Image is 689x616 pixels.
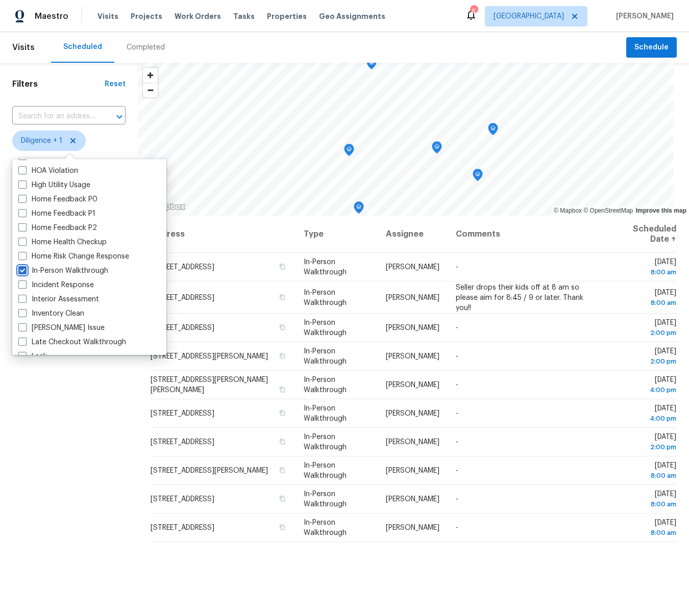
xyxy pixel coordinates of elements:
[494,11,564,21] span: [GEOGRAPHIC_DATA]
[470,6,477,16] div: 6
[613,328,676,338] div: 2:00 pm
[18,194,97,204] label: Home Feedback P0
[386,524,439,531] span: [PERSON_NAME]
[278,385,287,394] button: Copy Address
[626,37,677,58] button: Schedule
[613,433,676,452] span: [DATE]
[304,348,347,365] span: In-Person Walkthrough
[386,496,439,503] span: [PERSON_NAME]
[18,323,105,333] label: [PERSON_NAME] Issue
[613,385,676,395] div: 4:00 pm
[456,524,458,531] span: -
[386,294,439,301] span: [PERSON_NAME]
[613,499,676,509] div: 8:00 am
[18,280,94,290] label: Incident Response
[278,323,287,332] button: Copy Address
[354,201,364,217] div: Map marker
[456,284,583,311] span: Seller drops their kids off at 8 am so please aim for 8:45 / 9 or later. Thank you!!
[267,11,307,21] span: Properties
[278,351,287,361] button: Copy Address
[278,437,287,446] button: Copy Address
[366,57,377,73] div: Map marker
[304,405,347,422] span: In-Person Walkthrough
[613,319,676,338] span: [DATE]
[613,405,676,424] span: [DATE]
[304,376,347,394] span: In-Person Walkthrough
[151,294,214,301] span: [STREET_ADDRESS]
[456,264,458,271] span: -
[473,169,483,185] div: Map marker
[143,83,158,97] span: Zoom out
[18,266,108,276] label: In-Person Walkthrough
[613,289,676,307] span: [DATE]
[636,207,686,214] a: Improve this map
[18,309,84,319] label: Inventory Clean
[151,324,214,331] span: [STREET_ADDRESS]
[127,42,165,53] div: Completed
[63,42,102,52] div: Scheduled
[613,519,676,538] span: [DATE]
[21,136,62,146] span: Diligence + 1
[583,207,633,214] a: OpenStreetMap
[304,259,347,276] span: In-Person Walkthrough
[151,376,268,394] span: [STREET_ADDRESS][PERSON_NAME][PERSON_NAME]
[151,410,214,417] span: [STREET_ADDRESS]
[613,471,676,481] div: 8:00 am
[613,356,676,367] div: 2:00 pm
[386,264,439,271] span: [PERSON_NAME]
[432,141,442,157] div: Map marker
[613,414,676,424] div: 4:00 pm
[613,442,676,452] div: 2:00 pm
[456,467,458,474] span: -
[386,439,439,446] span: [PERSON_NAME]
[233,13,255,20] span: Tasks
[456,439,458,446] span: -
[296,216,378,253] th: Type
[612,11,674,21] span: [PERSON_NAME]
[12,79,105,89] h1: Filters
[18,294,99,304] label: Interior Assessment
[18,351,47,362] label: Leak
[18,337,126,347] label: Late Checkout Walkthrough
[35,11,68,21] span: Maestro
[304,289,347,306] span: In-Person Walkthrough
[175,11,221,21] span: Work Orders
[488,123,498,139] div: Map marker
[151,353,268,360] span: [STREET_ADDRESS][PERSON_NAME]
[18,166,78,176] label: HOA Violation
[304,491,347,508] span: In-Person Walkthrough
[386,467,439,474] span: [PERSON_NAME]
[613,297,676,307] div: 8:00 am
[151,524,214,531] span: [STREET_ADDRESS]
[278,262,287,271] button: Copy Address
[456,353,458,360] span: -
[278,466,287,475] button: Copy Address
[138,63,674,216] canvas: Map
[18,237,107,247] label: Home Health Checkup
[605,216,677,253] th: Scheduled Date ↑
[456,410,458,417] span: -
[344,144,354,160] div: Map marker
[18,223,97,233] label: Home Feedback P2
[304,319,347,337] span: In-Person Walkthrough
[12,109,97,124] input: Search for an address...
[456,324,458,331] span: -
[131,11,162,21] span: Projects
[18,180,90,190] label: High Utility Usage
[613,462,676,481] span: [DATE]
[456,496,458,503] span: -
[386,410,439,417] span: [PERSON_NAME]
[386,353,439,360] span: [PERSON_NAME]
[143,68,158,83] button: Zoom in
[304,433,347,451] span: In-Person Walkthrough
[448,216,606,253] th: Comments
[18,251,129,262] label: Home Risk Change Response
[634,41,669,54] span: Schedule
[278,494,287,503] button: Copy Address
[456,381,458,389] span: -
[150,216,295,253] th: Address
[97,11,118,21] span: Visits
[378,216,448,253] th: Assignee
[319,11,385,21] span: Geo Assignments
